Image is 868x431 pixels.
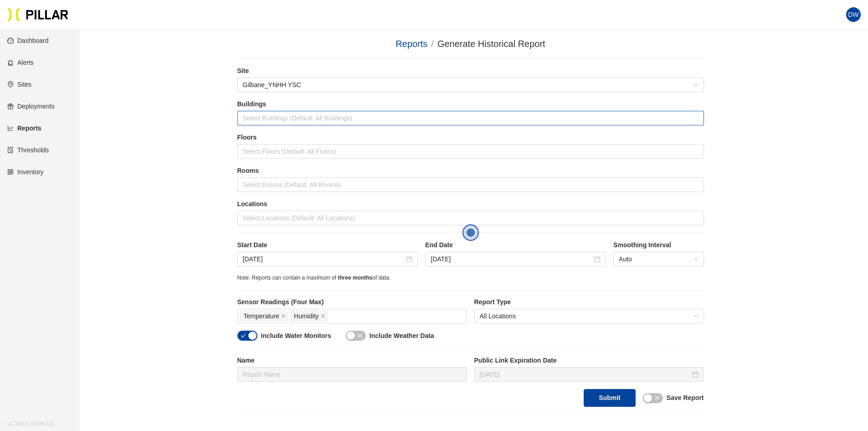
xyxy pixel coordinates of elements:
label: Smoothing Interval [613,240,704,250]
label: Public Link Expiration Date [474,356,704,365]
label: Buildings [237,99,704,109]
label: Name [237,356,467,365]
a: Reports [395,39,427,49]
label: Site [237,66,704,76]
a: alertAlerts [7,59,34,66]
span: close [654,395,660,400]
div: Note: Reports can contain a maximum of of data. [237,274,704,282]
a: line-chartReports [7,125,41,132]
span: Temperature [244,311,280,321]
span: three months [338,275,372,281]
input: Oct 6, 2025 [480,369,690,379]
span: close [357,333,363,338]
span: Humidity [294,311,318,321]
a: giftDeployments [7,103,55,110]
span: / [431,39,434,49]
span: All Locations [480,309,699,323]
span: close [281,314,286,319]
span: Auto [619,252,698,266]
a: qrcodeInventory [7,168,44,176]
label: Report Type [474,297,704,307]
label: End Date [425,240,606,250]
img: Pillar Technologies [7,7,68,22]
label: Include Water Monitors [261,331,331,341]
label: Sensor Readings (Four Max) [237,297,467,307]
label: Locations [237,199,704,209]
label: Floors [237,133,704,142]
label: Include Weather Data [370,331,434,341]
button: Open the dialog [462,224,479,241]
input: Sep 15, 2025 [243,254,405,264]
button: Submit [584,389,635,407]
span: DW [848,7,858,22]
label: Rooms [237,166,704,176]
a: dashboardDashboard [7,37,49,44]
label: Start Date [237,240,418,250]
label: Save Report [667,393,704,403]
a: exceptionThresholds [7,146,49,154]
span: Generate Historical Report [437,39,545,49]
input: Sep 22, 2025 [431,254,592,264]
input: Report Name [237,367,467,382]
span: Gilbane_YNHH YSC [243,78,699,92]
span: close [321,314,325,319]
span: check [241,333,246,338]
a: environmentSites [7,81,31,88]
